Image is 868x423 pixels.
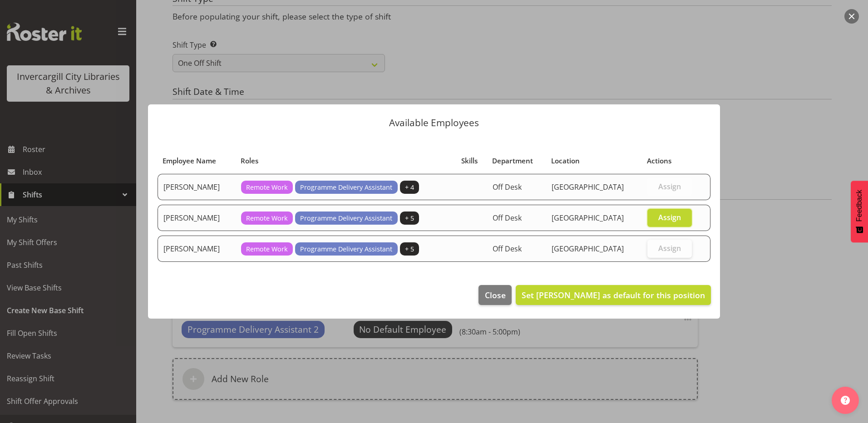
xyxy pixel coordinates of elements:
[551,156,580,166] span: Location
[246,244,288,254] span: Remote Work
[300,244,392,254] span: Programme Delivery Assistant
[493,213,522,223] span: Off Desk
[493,244,522,254] span: Off Desk
[658,213,681,222] span: Assign
[647,156,671,166] span: Actions
[246,213,288,223] span: Remote Work
[522,290,705,300] span: Set [PERSON_NAME] as default for this position
[405,213,414,223] span: + 5
[163,156,216,166] span: Employee Name
[158,236,236,262] td: [PERSON_NAME]
[461,156,478,166] span: Skills
[300,213,392,223] span: Programme Delivery Assistant
[841,396,850,405] img: help-xxl-2.png
[241,156,258,166] span: Roles
[851,181,868,242] button: Feedback - Show survey
[492,156,533,166] span: Department
[405,244,414,254] span: + 5
[405,182,414,192] span: + 4
[552,244,624,254] span: [GEOGRAPHIC_DATA]
[300,182,392,192] span: Programme Delivery Assistant
[658,244,681,253] span: Assign
[158,174,236,200] td: [PERSON_NAME]
[493,182,522,192] span: Off Desk
[658,182,681,191] span: Assign
[855,190,863,221] span: Feedback
[478,285,511,305] button: Close
[485,289,506,301] span: Close
[246,182,288,192] span: Remote Work
[516,285,711,305] button: Set [PERSON_NAME] as default for this position
[157,118,711,128] p: Available Employees
[158,205,236,231] td: [PERSON_NAME]
[552,182,624,192] span: [GEOGRAPHIC_DATA]
[552,213,624,223] span: [GEOGRAPHIC_DATA]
